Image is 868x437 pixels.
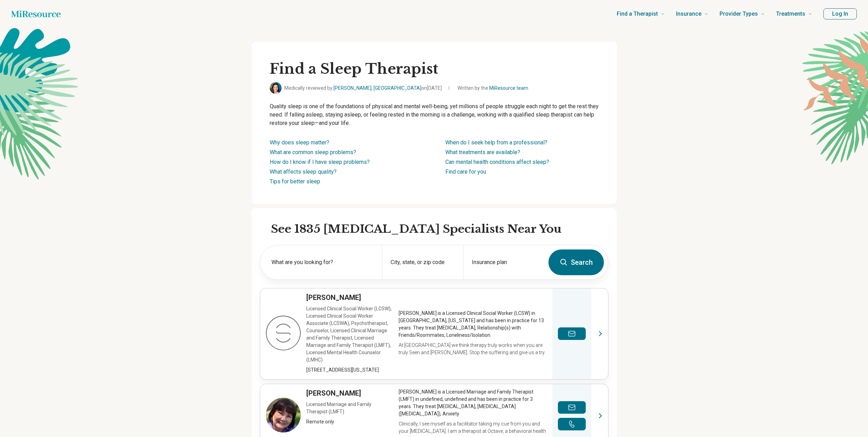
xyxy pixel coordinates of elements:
p: Quality sleep is one of the foundations of physical and mental well-being, yet millions of people... [270,102,599,127]
a: Tips for better sleep [270,178,320,185]
a: What treatments are available? [445,149,520,156]
span: Treatments [776,9,805,19]
a: MiResource team [489,85,528,91]
span: Provider Types [720,9,758,19]
a: [PERSON_NAME], [GEOGRAPHIC_DATA] [333,85,421,91]
button: Search [548,249,604,275]
a: What affects sleep quality? [270,168,337,175]
button: Send a message [558,401,586,414]
h2: See 1835 [MEDICAL_DATA] Specialists Near You [271,222,608,237]
a: Home page [11,7,61,21]
a: What are common sleep problems? [270,149,356,156]
button: Make a phone call [558,418,586,430]
h1: Find a Sleep Therapist [270,60,599,78]
label: What are you looking for? [271,258,374,267]
button: Log In [823,8,857,19]
a: Find care for you [445,168,486,175]
span: Medically reviewed by [284,85,442,92]
a: When do I seek help from a professional? [445,139,547,146]
span: Insurance [676,9,701,19]
span: Find a Therapist [617,9,658,19]
span: on [DATE] [421,85,442,91]
a: Why does sleep matter? [270,139,329,146]
a: Can mental health conditions affect sleep? [445,159,549,165]
button: Send a message [558,327,586,340]
a: How do I know if I have sleep problems? [270,159,370,165]
span: Written by the [458,85,528,92]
